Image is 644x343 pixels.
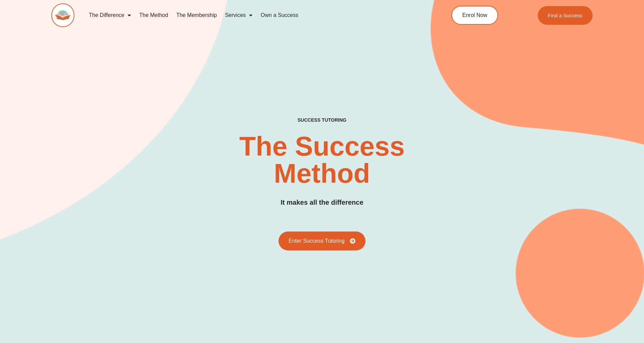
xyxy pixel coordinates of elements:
nav: Menu [85,7,421,23]
h2: The Success Method [200,133,445,187]
a: The Membership [172,7,221,23]
span: Enter Success Tutoring [289,238,345,244]
h3: It makes all the difference [281,197,363,208]
a: Find a Success [538,6,593,25]
a: Enter Success Tutoring [279,231,365,250]
span: Enrol Now [462,13,487,18]
a: The Difference [85,7,135,23]
h4: SUCCESS TUTORING​ [242,117,402,123]
a: Enrol Now [451,6,498,25]
span: Find a Success [548,13,583,18]
a: The Method [135,7,172,23]
a: Own a Success [257,7,302,23]
a: Services [221,7,257,23]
